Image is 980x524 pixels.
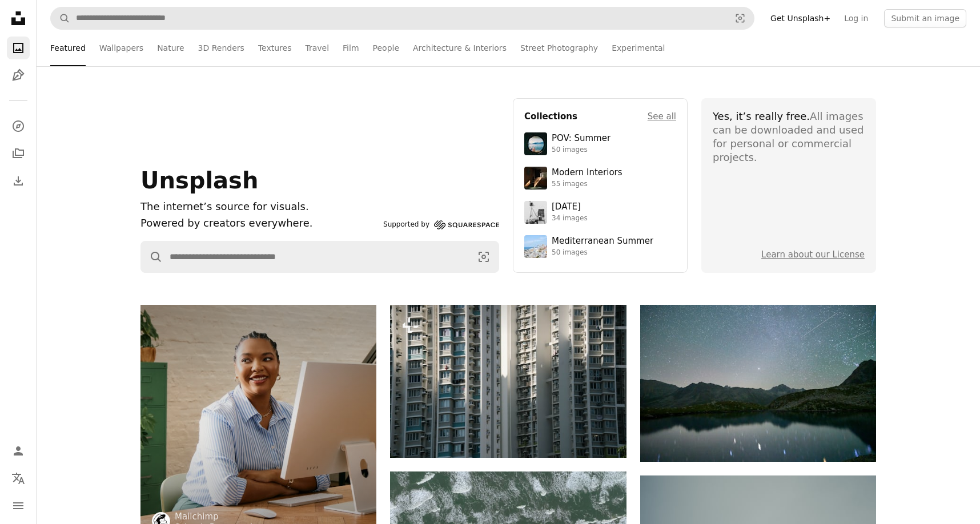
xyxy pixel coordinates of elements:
[884,9,966,27] button: Submit an image
[524,132,676,155] a: POV: Summer50 images
[648,110,676,123] a: See all
[713,110,865,164] div: All images can be downloaded and used for personal or commercial projects.
[524,235,547,258] img: premium_photo-1688410049290-d7394cc7d5df
[640,378,876,388] a: Starry night sky over a calm mountain lake
[7,7,30,32] a: Home — Unsplash
[552,146,611,155] div: 50 images
[552,248,653,257] div: 50 images
[524,167,676,190] a: Modern Interiors55 images
[140,241,499,273] form: Find visuals sitewide
[552,201,588,213] div: [DATE]
[140,199,379,215] h1: The internet’s source for visuals.
[383,218,499,232] a: Supported by
[373,30,400,66] a: People
[552,180,622,189] div: 55 images
[7,64,30,87] a: Illustrations
[640,305,876,462] img: Starry night sky over a calm mountain lake
[140,417,376,428] a: A woman smiling while working at a computer
[305,30,329,66] a: Travel
[50,7,754,30] form: Find visuals sitewide
[524,235,676,258] a: Mediterranean Summer50 images
[140,167,258,194] span: Unsplash
[140,215,379,232] p: Powered by creators everywhere.
[524,132,547,155] img: premium_photo-1753820185677-ab78a372b033
[552,236,653,247] div: Mediterranean Summer
[761,249,865,260] a: Learn about our License
[552,214,588,223] div: 34 images
[469,241,499,272] button: Visual search
[390,376,626,386] a: Tall apartment buildings with many windows and balconies.
[175,511,271,522] a: Mailchimp
[7,170,30,192] a: Download History
[343,30,359,66] a: Film
[141,241,163,272] button: Search Unsplash
[198,30,244,66] a: 3D Renders
[713,110,810,122] span: Yes, it’s really free.
[726,7,754,29] button: Visual search
[413,30,507,66] a: Architecture & Interiors
[7,115,30,138] a: Explore
[7,494,30,517] button: Menu
[51,7,70,29] button: Search Unsplash
[7,440,30,462] a: Log in / Sign up
[764,9,837,27] a: Get Unsplash+
[524,201,547,224] img: photo-1682590564399-95f0109652fe
[524,110,577,123] h4: Collections
[390,305,626,458] img: Tall apartment buildings with many windows and balconies.
[524,167,547,190] img: premium_photo-1747189286942-bc91257a2e39
[837,9,875,27] a: Log in
[612,30,665,66] a: Experimental
[552,167,622,179] div: Modern Interiors
[7,142,30,165] a: Collections
[99,30,143,66] a: Wallpapers
[157,30,184,66] a: Nature
[520,30,598,66] a: Street Photography
[552,133,611,144] div: POV: Summer
[258,30,292,66] a: Textures
[7,37,30,59] a: Photos
[524,201,676,224] a: [DATE]34 images
[7,467,30,490] button: Language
